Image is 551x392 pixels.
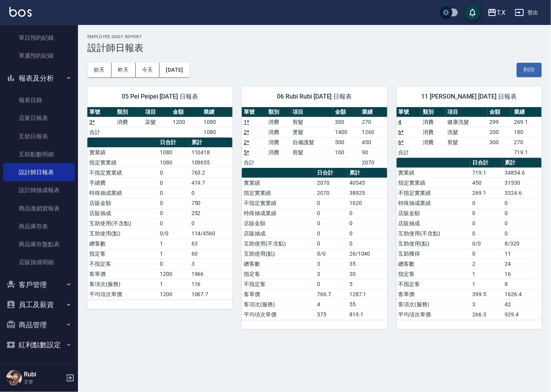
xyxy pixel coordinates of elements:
[397,269,470,279] td: 指定客
[242,238,315,249] td: 互助使用(不含點)
[158,269,190,279] td: 1200
[3,235,75,253] a: 商品庫存盤點表
[484,5,508,21] button: T.X
[158,157,190,168] td: 1080
[158,168,190,178] td: 0
[158,188,190,198] td: 0
[3,200,75,217] a: 商品進銷貨報表
[158,208,190,218] td: 0
[190,238,233,249] td: 63
[158,218,190,228] td: 0
[360,137,387,147] td: 450
[190,279,233,289] td: 116
[3,47,75,65] a: 單週預約紀錄
[3,91,75,109] a: 報表目錄
[171,107,202,117] th: 金額
[503,299,542,309] td: 42
[347,259,387,269] td: 35
[333,137,360,147] td: 500
[397,178,470,188] td: 指定實業績
[347,299,387,309] td: 55
[397,208,470,218] td: 店販金額
[397,259,470,269] td: 總客數
[242,299,315,309] td: 客項次(服務)
[397,158,542,320] table: a dense table
[512,147,542,157] td: 719.1
[190,198,233,208] td: 750
[97,93,223,101] span: 05 Pei Peipei [DATE] 日報表
[470,228,503,238] td: 0
[315,178,347,188] td: 2070
[87,289,158,299] td: 平均項次單價
[406,93,532,101] span: 11 [PERSON_NAME] [DATE] 日報表
[87,178,158,188] td: 手續費
[397,299,470,309] td: 客項次(服務)
[347,269,387,279] td: 30
[503,289,542,299] td: 1626.4
[242,259,315,269] td: 總客數
[87,249,158,259] td: 指定客
[3,275,75,295] button: 客戶管理
[470,198,503,208] td: 0
[397,107,421,117] th: 單號
[397,188,470,198] td: 不指定實業績
[9,7,32,17] img: Logo
[87,279,158,289] td: 客項次(服務)
[503,238,542,249] td: 8/320
[360,107,387,117] th: 業績
[503,228,542,238] td: 0
[470,188,503,198] td: 269.1
[242,107,266,117] th: 單號
[190,259,233,269] td: 3
[512,137,542,147] td: 270
[470,309,503,320] td: 266.3
[360,117,387,127] td: 270
[87,218,158,228] td: 互助使用(不含點)
[87,42,542,53] h3: 設計師日報表
[190,147,233,157] td: 110418
[517,63,542,77] button: 列印
[397,238,470,249] td: 互助使用(點)
[3,145,75,163] a: 互助點數明細
[315,188,347,198] td: 2070
[24,371,64,378] h5: Rubi
[190,228,233,238] td: 114/4560
[158,279,190,289] td: 1
[315,198,347,208] td: 0
[347,198,387,208] td: 1620
[190,218,233,228] td: 0
[202,127,232,137] td: 1080
[242,218,315,228] td: 店販金額
[242,249,315,259] td: 互助使用(點)
[503,259,542,269] td: 24
[470,238,503,249] td: 0/0
[421,127,445,137] td: 消費
[158,289,190,299] td: 1200
[136,63,160,77] button: 今天
[87,107,232,138] table: a dense table
[87,157,158,168] td: 指定實業績
[315,208,347,218] td: 0
[360,147,387,157] td: 90
[333,147,360,157] td: 100
[488,137,512,147] td: 300
[6,370,22,386] img: Person
[291,127,333,137] td: 燙髮
[3,335,75,355] button: 紅利點數設定
[87,188,158,198] td: 特殊抽成業績
[512,117,542,127] td: 269.1
[3,127,75,145] a: 互助日報表
[87,107,115,117] th: 單號
[397,218,470,228] td: 店販抽成
[347,289,387,299] td: 1287.1
[190,138,233,148] th: 累計
[470,259,503,269] td: 2
[445,117,488,127] td: 健康洗髮
[347,208,387,218] td: 0
[445,127,488,137] td: 洗髮
[242,198,315,208] td: 不指定實業績
[497,8,505,18] div: T.X
[3,315,75,335] button: 商品管理
[315,289,347,299] td: 766.7
[266,107,291,117] th: 類別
